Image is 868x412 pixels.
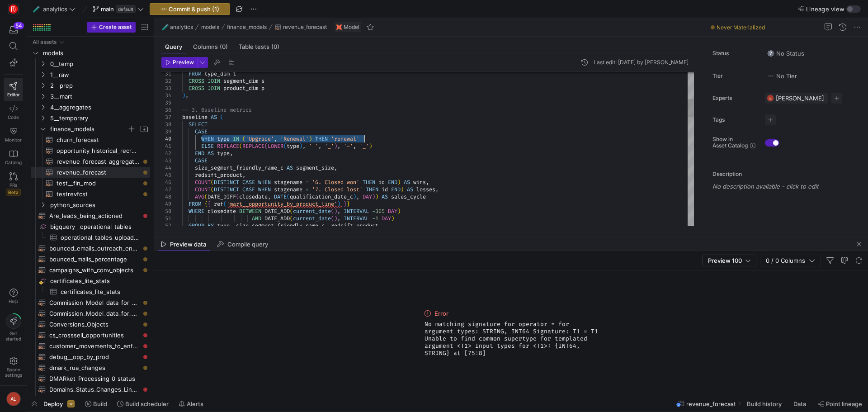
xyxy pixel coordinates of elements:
span: Conversions_Objects​​​​​​​​​​ [49,319,140,330]
span: CROSS [189,77,204,85]
span: LOWER [268,142,283,150]
div: Press SPACE to select this row. [31,123,150,134]
span: CASE [195,128,208,135]
span: finance_models [227,24,267,30]
span: 🧪 [162,24,168,30]
span: WHERE [189,208,204,215]
div: Press SPACE to select this row. [31,156,150,167]
a: certificates_lite_stats​​​​​​​​ [31,275,150,286]
span: ( [220,114,223,121]
a: test__fin_mod​​​​​​​​​​ [31,178,150,189]
a: revenue_forecast​​​​​​​​​​ [31,167,150,178]
span: '6. Closed won' [312,179,359,186]
button: Point lineage [814,396,866,412]
span: , [242,171,245,179]
button: Alerts [175,396,208,412]
div: 46 [161,179,171,186]
span: 0 / 0 Columns [766,257,809,264]
span: revenue_forecast_aggregated​​​​​​​​​​ [57,156,140,167]
div: 41 [161,142,171,150]
span: opportunity_historical_recreation​​​​​​​​​​ [57,146,140,156]
a: Catalog [4,146,23,169]
div: 35 [161,99,171,106]
span: 'mart__opportunity_by_product_line' [226,200,337,208]
span: Model [344,24,359,30]
span: bigquery__operational_tables​​​​​​​​ [50,222,149,232]
span: 1__raw [50,70,149,80]
span: Show in Asset Catalog [712,136,748,149]
span: DMARket_Processing_0_status​​​​​​​​​​ [49,374,140,384]
span: COUNT [195,179,211,186]
a: opportunity_historical_recreation​​​​​​​​​​ [31,145,150,156]
div: Press SPACE to select this row. [31,37,150,47]
span: ( [331,208,334,215]
span: JOIN [208,85,220,92]
span: models [201,24,219,30]
a: Spacesettings [4,353,23,382]
span: test__fin_mod​​​​​​​​​​ [57,178,140,189]
span: closedate [208,208,236,215]
span: WHEN [258,186,271,193]
span: Build [93,400,107,407]
div: 32 [161,77,171,85]
span: operational_tables_uploaded_conversions​​​​​​​​​ [61,232,140,243]
div: Press SPACE to select this row. [31,80,150,91]
span: campaigns_with_conv_objects​​​​​​​​​​ [49,265,140,275]
span: 4__aggregates [50,102,149,113]
span: Preview 100 [708,257,742,264]
span: ( [264,142,268,150]
span: analytics [43,5,67,13]
span: Experts [712,95,758,101]
span: 3__mart [50,91,149,102]
div: Press SPACE to select this row. [31,47,150,58]
a: operational_tables_uploaded_conversions​​​​​​​​​ [31,232,150,243]
span: AS [382,193,388,200]
div: Press SPACE to select this row. [31,221,150,232]
span: bounced_emails_outreach_enhanced​​​​​​​​​​ [49,243,140,254]
button: AL [4,389,23,408]
span: debug__opp_by_prod​​​​​​​​​​ [49,352,140,362]
span: IN [233,135,239,142]
span: default [116,5,136,13]
a: Monitor [4,123,23,146]
span: -- 3. Baseline metrics [182,106,252,114]
span: , [302,142,306,150]
span: PRs [9,182,17,188]
span: ref [214,200,223,208]
span: Code [8,114,19,120]
a: Are_leads_being_actioned​​​​​​​​​​ [31,210,150,221]
a: Conversions_Objects​​​​​​​​​​ [31,319,150,330]
button: No statusNo Status [765,47,807,59]
a: testrevfcst​​​​​​​​​​ [31,189,150,199]
span: 0__temp [50,59,149,69]
div: Press SPACE to select this row. [31,145,150,156]
span: Domains_Status_Changes_Linked_to_Implementation_Projects​​​​​​​​​​ [49,384,140,395]
span: ) [353,193,356,200]
span: Beta [6,189,21,196]
span: INTERVAL [344,208,369,215]
span: '7. Closed lost' [312,186,363,193]
div: 43 [161,157,171,164]
div: Press SPACE to select this row. [31,134,150,145]
span: Data [793,400,806,407]
span: Editor [7,92,20,97]
div: Press SPACE to select this row. [31,113,150,123]
a: bigquery__operational_tables​​​​​​​​ [31,221,150,232]
span: ) [337,200,340,208]
span: type [217,150,230,157]
a: Domains_Status_Changes_Linked_to_Implementation_Projects​​​​​​​​​​ [31,384,150,395]
a: revenue_forecast_aggregated​​​​​​​​​​ [31,156,150,167]
a: bounced_mails_percentage​​​​​​​​​​ [31,254,150,265]
span: , [185,92,189,99]
span: product_dim [223,85,258,92]
div: 34 [161,92,171,99]
span: stagename [274,179,302,186]
span: END [195,150,204,157]
span: 5__temporary [50,113,149,123]
span: revenue_forecast [283,24,327,30]
span: 365 [375,208,385,215]
button: Getstarted [4,310,23,345]
span: losses [416,186,435,193]
span: Are_leads_being_actioned​​​​​​​​​​ [49,211,140,221]
span: DISTINCT [214,179,239,186]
